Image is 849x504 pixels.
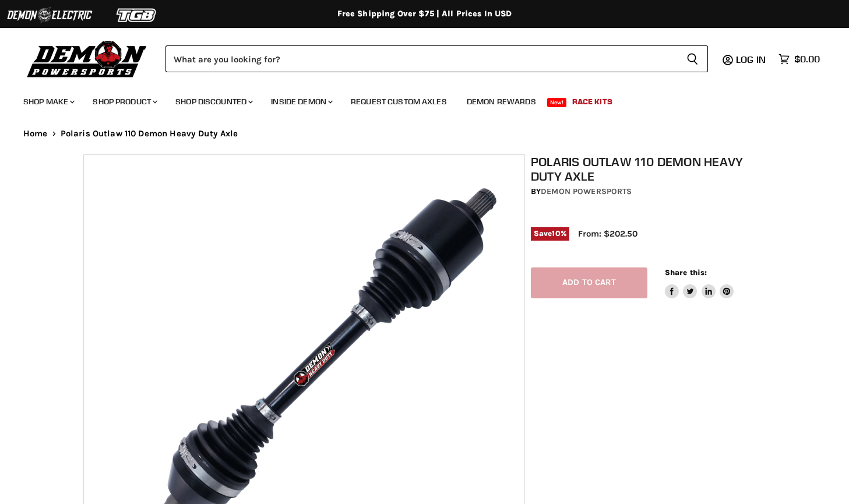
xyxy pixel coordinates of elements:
[531,185,772,198] div: by
[15,85,817,114] ul: Main menu
[165,45,677,72] input: Search
[677,45,708,72] button: Search
[541,186,632,196] a: Demon Powersports
[794,54,820,65] span: $0.00
[458,90,545,114] a: Demon Rewards
[15,90,82,114] a: Shop Make
[665,267,734,298] aside: Share this:
[665,268,707,277] span: Share this:
[552,229,560,238] span: 10
[93,4,181,26] img: TGB Logo 2
[84,90,164,114] a: Shop Product
[262,90,340,114] a: Inside Demon
[578,228,637,239] span: From: $202.50
[6,4,93,26] img: Demon Electric Logo 2
[23,38,151,79] img: Demon Powersports
[531,154,772,184] h1: Polaris Outlaw 110 Demon Heavy Duty Axle
[736,54,766,65] span: Log in
[342,90,456,114] a: Request Custom Axles
[531,227,569,240] span: Save %
[773,51,826,68] a: $0.00
[23,129,48,139] a: Home
[563,90,621,114] a: Race Kits
[61,129,238,139] span: Polaris Outlaw 110 Demon Heavy Duty Axle
[167,90,260,114] a: Shop Discounted
[731,54,773,65] a: Log in
[165,45,708,72] form: Product
[547,98,567,107] span: New!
